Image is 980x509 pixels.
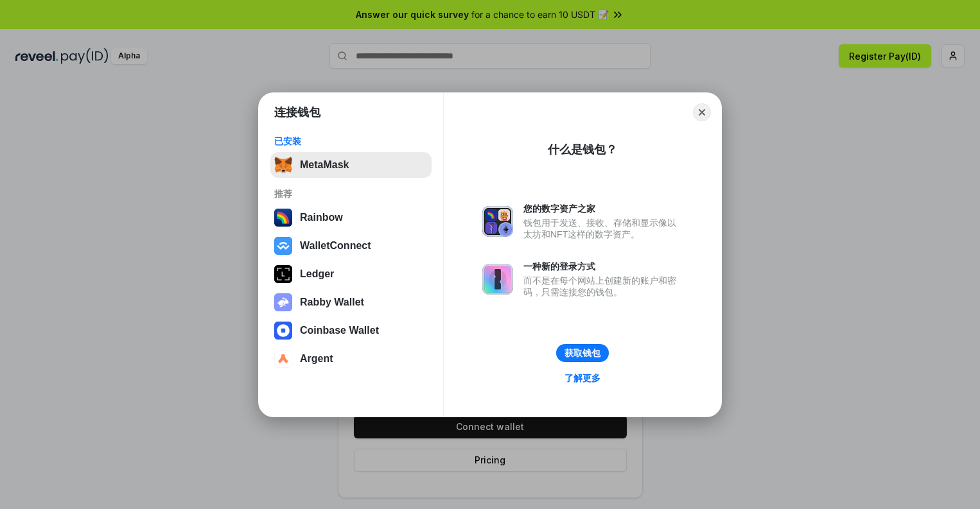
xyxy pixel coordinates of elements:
h1: 连接钱包 [274,105,320,120]
a: 了解更多 [557,370,608,386]
div: 而不是在每个网站上创建新的账户和密码，只需连接您的钱包。 [523,275,683,298]
img: svg+xml,%3Csvg%20width%3D%2228%22%20height%3D%2228%22%20viewBox%3D%220%200%2028%2028%22%20fill%3D... [274,322,292,340]
div: WalletConnect [300,240,371,252]
button: Coinbase Wallet [270,318,432,343]
div: Ledger [300,268,334,280]
img: svg+xml,%3Csvg%20xmlns%3D%22http%3A%2F%2Fwww.w3.org%2F2000%2Fsvg%22%20fill%3D%22none%22%20viewBox... [274,293,292,311]
div: 获取钱包 [564,347,600,359]
img: svg+xml,%3Csvg%20xmlns%3D%22http%3A%2F%2Fwww.w3.org%2F2000%2Fsvg%22%20fill%3D%22none%22%20viewBox... [482,206,513,237]
div: 钱包用于发送、接收、存储和显示像以太坊和NFT这样的数字资产。 [523,217,683,240]
div: MetaMask [300,159,349,171]
div: Rabby Wallet [300,297,364,308]
button: Close [693,103,711,121]
button: Rainbow [270,205,432,230]
button: Argent [270,346,432,372]
div: 了解更多 [564,372,600,384]
img: svg+xml,%3Csvg%20xmlns%3D%22http%3A%2F%2Fwww.w3.org%2F2000%2Fsvg%22%20width%3D%2228%22%20height%3... [274,265,292,283]
img: svg+xml,%3Csvg%20fill%3D%22none%22%20height%3D%2233%22%20viewBox%3D%220%200%2035%2033%22%20width%... [274,156,292,174]
div: 推荐 [274,188,428,200]
img: svg+xml,%3Csvg%20width%3D%2228%22%20height%3D%2228%22%20viewBox%3D%220%200%2028%2028%22%20fill%3D... [274,237,292,255]
button: MetaMask [270,152,432,178]
button: Ledger [270,261,432,287]
div: 您的数字资产之家 [523,203,683,214]
div: Argent [300,353,333,365]
button: Rabby Wallet [270,289,432,315]
div: Rainbow [300,212,343,223]
img: svg+xml,%3Csvg%20width%3D%2228%22%20height%3D%2228%22%20viewBox%3D%220%200%2028%2028%22%20fill%3D... [274,350,292,368]
div: Coinbase Wallet [300,325,379,336]
img: svg+xml,%3Csvg%20xmlns%3D%22http%3A%2F%2Fwww.w3.org%2F2000%2Fsvg%22%20fill%3D%22none%22%20viewBox... [482,264,513,295]
img: svg+xml,%3Csvg%20width%3D%22120%22%20height%3D%22120%22%20viewBox%3D%220%200%20120%20120%22%20fil... [274,209,292,227]
button: WalletConnect [270,233,432,259]
div: 什么是钱包？ [548,142,617,157]
div: 已安装 [274,135,428,147]
div: 一种新的登录方式 [523,261,683,272]
button: 获取钱包 [556,344,609,362]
